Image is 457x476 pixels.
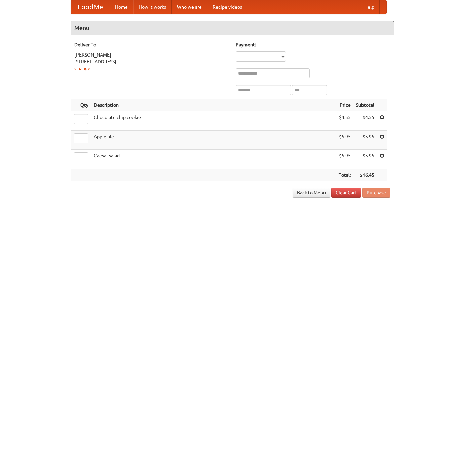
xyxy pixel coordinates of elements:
[207,0,247,14] a: Recipe videos
[353,169,377,181] th: $16.45
[336,169,353,181] th: Total:
[172,0,207,14] a: Who we are
[91,99,336,111] th: Description
[110,0,133,14] a: Home
[91,150,336,169] td: Caesar salad
[91,131,336,150] td: Apple pie
[133,0,172,14] a: How it works
[236,41,390,48] h5: Payment:
[293,188,330,198] a: Back to Menu
[336,111,353,131] td: $4.55
[336,150,353,169] td: $5.95
[74,58,229,65] div: [STREET_ADDRESS]
[359,0,380,14] a: Help
[353,99,377,111] th: Subtotal
[74,41,229,48] h5: Deliver To:
[353,150,377,169] td: $5.95
[336,99,353,111] th: Price
[353,131,377,150] td: $5.95
[336,131,353,150] td: $5.95
[74,66,90,71] a: Change
[91,111,336,131] td: Chocolate chip cookie
[353,111,377,131] td: $4.55
[74,51,229,58] div: [PERSON_NAME]
[331,188,361,198] a: Clear Cart
[71,99,91,111] th: Qty
[71,21,394,35] h4: Menu
[362,188,390,198] button: Purchase
[71,0,110,14] a: FoodMe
